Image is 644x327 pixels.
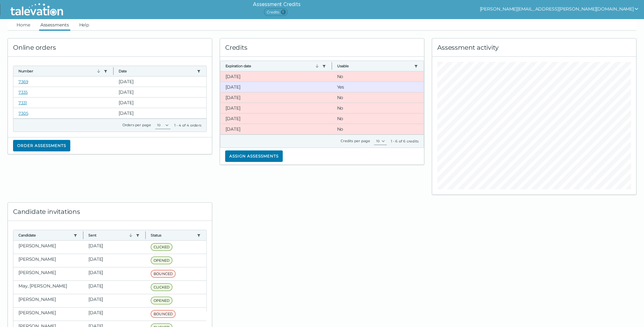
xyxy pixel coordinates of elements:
[341,139,370,143] label: Credits per page
[8,39,212,57] div: Online orders
[39,19,70,31] a: Assessments
[151,233,194,238] button: Status
[18,90,28,95] a: 7335
[264,8,287,16] span: Credits
[253,1,300,8] h6: Assessment Credits
[13,241,83,254] clr-dg-cell: [PERSON_NAME]
[332,124,424,134] clr-dg-cell: No
[114,108,206,118] clr-dg-cell: [DATE]
[83,267,146,280] clr-dg-cell: [DATE]
[13,254,83,267] clr-dg-cell: [PERSON_NAME]
[13,267,83,280] clr-dg-cell: [PERSON_NAME]
[15,19,31,31] a: Home
[225,63,320,69] button: Expiration date
[13,308,83,321] clr-dg-cell: [PERSON_NAME]
[480,5,639,13] button: show user actions
[111,64,115,78] button: Column resize handle
[151,283,172,291] span: CLICKED
[119,69,194,74] button: Date
[337,63,412,69] button: Usable
[8,203,212,221] div: Candidate invitations
[83,241,146,254] clr-dg-cell: [DATE]
[83,308,146,321] clr-dg-cell: [DATE]
[330,59,334,73] button: Column resize handle
[83,294,146,307] clr-dg-cell: [DATE]
[81,228,85,242] button: Column resize handle
[281,10,286,15] span: 1
[122,123,151,127] label: Orders per page
[432,39,636,57] div: Assessment activity
[18,233,71,238] button: Candidate
[13,281,83,294] clr-dg-cell: May, [PERSON_NAME]
[114,98,206,108] clr-dg-cell: [DATE]
[13,294,83,307] clr-dg-cell: [PERSON_NAME]
[220,92,332,103] clr-dg-cell: [DATE]
[391,139,419,144] div: 1 - 6 of 6 credits
[151,297,172,304] span: OPENED
[151,243,172,251] span: CLICKED
[78,19,91,31] a: Help
[332,103,424,113] clr-dg-cell: No
[220,39,424,57] div: Credits
[220,103,332,113] clr-dg-cell: [DATE]
[220,124,332,134] clr-dg-cell: [DATE]
[332,71,424,82] clr-dg-cell: No
[88,233,133,238] button: Sent
[225,150,283,162] button: Assign assessments
[83,281,146,294] clr-dg-cell: [DATE]
[18,111,28,116] a: 7305
[151,257,172,264] span: OPENED
[18,100,27,105] a: 7331
[151,310,176,318] span: BOUNCED
[143,228,148,242] button: Column resize handle
[151,270,176,278] span: BOUNCED
[18,69,101,74] button: Number
[220,82,332,92] clr-dg-cell: [DATE]
[13,140,70,151] button: Order assessments
[332,82,424,92] clr-dg-cell: Yes
[220,113,332,124] clr-dg-cell: [DATE]
[220,71,332,82] clr-dg-cell: [DATE]
[174,123,201,128] div: 1 - 4 of 4 orders
[8,2,66,18] img: Talevation_Logo_Transparent_white.png
[83,254,146,267] clr-dg-cell: [DATE]
[114,87,206,97] clr-dg-cell: [DATE]
[332,92,424,103] clr-dg-cell: No
[114,76,206,87] clr-dg-cell: [DATE]
[18,79,28,84] a: 7369
[332,113,424,124] clr-dg-cell: No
